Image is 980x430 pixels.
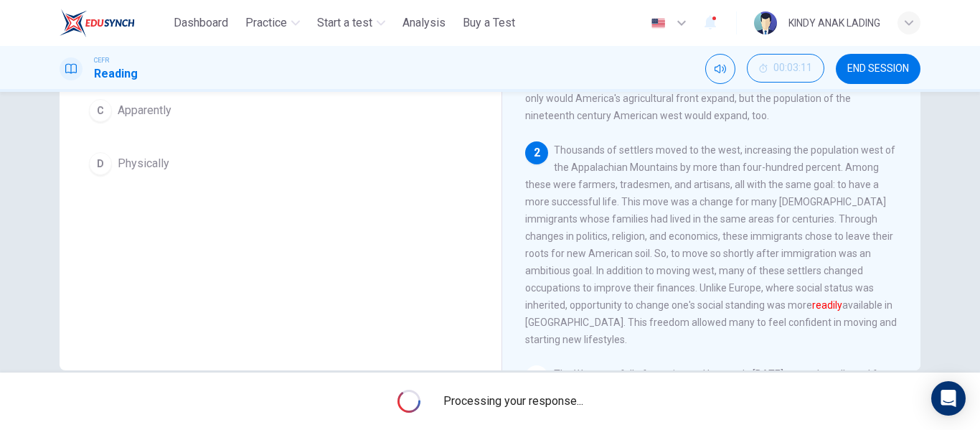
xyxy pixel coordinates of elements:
[168,10,234,36] button: Dashboard
[812,299,842,311] font: readily
[240,10,306,36] button: Practice
[457,10,521,36] button: Buy a Test
[402,14,446,32] span: Analysis
[89,152,112,175] div: D
[847,63,909,75] span: END SESSION
[443,393,583,410] span: Processing your response...
[60,9,135,37] img: ELTC logo
[463,14,515,32] span: Buy a Test
[747,54,824,83] button: 00:03:11
[311,10,391,36] button: Start a test
[89,99,112,122] div: C
[747,54,824,84] div: Hide
[94,65,138,83] h1: Reading
[525,365,548,388] div: 3
[60,9,168,37] a: ELTC logo
[397,10,451,36] button: Analysis
[118,102,171,119] span: Apparently
[788,14,880,32] div: KINDY ANAK LADING
[754,11,777,34] img: Profile picture
[931,381,966,416] div: Open Intercom Messenger
[317,14,372,32] span: Start a test
[649,18,667,29] img: en
[705,54,735,84] div: Mute
[94,55,109,65] span: CEFR
[83,146,479,182] button: DPhysically
[118,155,169,172] span: Physically
[525,144,897,345] span: Thousands of settlers moved to the west, increasing the population west of the Appalachian Mounta...
[525,141,548,164] div: 2
[83,93,479,128] button: CApparently
[245,14,287,32] span: Practice
[174,14,228,32] span: Dashboard
[836,54,920,84] button: END SESSION
[773,62,812,74] span: 00:03:11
